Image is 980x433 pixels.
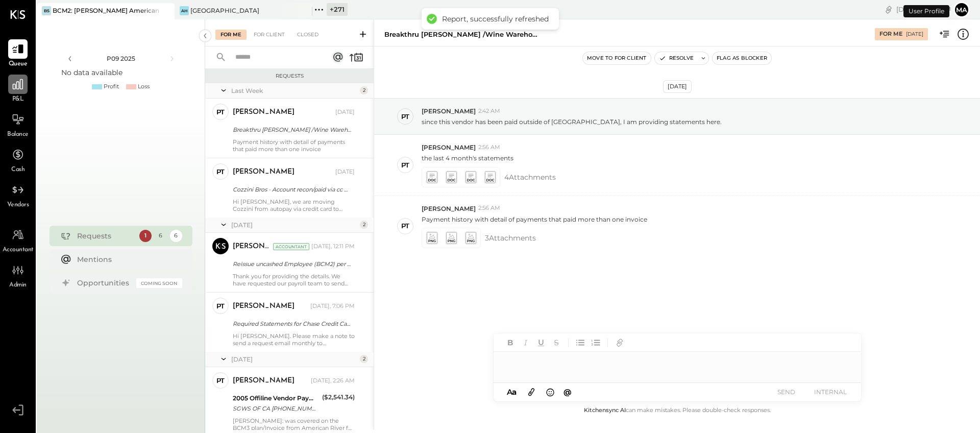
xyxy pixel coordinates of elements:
div: Reissue uncashed Employee (BCM2) per ADP refund [233,259,352,269]
div: Required Statements for Chase Credit Card# 3188 for Aug-25! [233,319,352,329]
a: Balance [1,110,35,139]
span: @ [563,387,572,397]
div: [PERSON_NAME] [233,376,295,386]
div: [DATE] [335,168,355,176]
span: a [512,387,517,397]
span: [PERSON_NAME] [422,143,476,152]
p: Payment history with detail of payments that paid more than one invoice [422,215,647,224]
div: [DATE], 7:06 PM [310,302,355,310]
button: Ma [953,2,970,18]
div: Payment history with detail of payments that paid more than one invoice [233,138,355,153]
a: Queue [1,39,35,69]
div: Closed [292,30,324,40]
div: [DATE] [906,31,923,38]
div: [DATE], 2:26 AM [311,377,355,385]
span: Cash [11,165,24,175]
button: Ordered List [589,336,602,349]
button: Underline [534,336,548,349]
div: PT [401,160,409,170]
p: the last 4 month's statements [422,154,513,162]
div: For Client [249,30,290,40]
div: Hi [PERSON_NAME], we are moving Cozzini from autopay via credit card to payment via MEEP in [GEOG... [233,198,355,212]
div: PT [401,221,409,231]
span: Admin [9,281,27,290]
button: Resolve [655,52,698,64]
a: Accountant [1,225,35,255]
div: 6 [170,230,182,242]
span: [PERSON_NAME] [422,107,476,115]
div: Mentions [77,254,177,264]
span: 2:42 AM [478,107,500,115]
div: [DATE] [231,221,357,229]
span: P&L [12,95,24,104]
span: Accountant [3,246,34,255]
div: Hi [PERSON_NAME]. Please make a note to send a request email monthly to [PERSON_NAME] and he will... [233,332,355,347]
div: Coming Soon [136,278,182,288]
div: Cozzini Bros - Account recon/paid via cc moving to MEEP [233,184,352,195]
div: 2 [360,355,368,363]
button: Strikethrough [550,336,563,349]
button: Italic [519,336,532,349]
div: [PERSON_NAME] [233,167,295,177]
div: SGWS OF CA [PHONE_NUMBER] FL305-625-4171 [233,403,319,414]
span: Vendors [7,201,29,210]
span: 2:56 AM [478,204,500,212]
p: since this vendor has been paid outside of [GEOGRAPHIC_DATA], I am providing statements here. [422,117,722,126]
div: PT [216,167,225,177]
div: BS [42,6,51,15]
button: Flag as Blocker [713,52,771,64]
div: Profit [104,83,119,91]
button: Bold [504,336,517,349]
div: User Profile [903,5,949,17]
div: Thank you for providing the details. We have requested our payroll team to send the pay stubs for... [233,273,355,287]
div: PT [216,376,225,386]
div: ($2,541.34) [322,392,355,402]
a: Cash [1,145,35,175]
div: Last Week [231,86,357,95]
div: P09 2025 [78,54,164,63]
div: 1 [139,230,152,242]
button: SEND [766,385,807,399]
div: Accountant [273,243,309,250]
span: Balance [7,130,29,139]
div: 2 [360,86,368,94]
div: Report, successfully refreshed [442,14,549,23]
div: Breakthru [PERSON_NAME] /Wine Warehouse - vendor statements [233,125,352,135]
div: [PERSON_NAME]: was covered on the BCM3 plan/Invoice from American River for [DATE]. [PERSON_NAME]... [233,417,355,431]
div: Breakthru [PERSON_NAME] /Wine Warehouse - vendor statements [384,30,537,39]
a: Vendors [1,180,35,210]
div: For Me [879,30,902,38]
div: Opportunities [77,278,131,288]
div: [PERSON_NAME] [233,107,295,117]
div: 2005 Offiline Vendor Payments [233,393,319,403]
div: PT [216,107,225,117]
button: INTERNAL [810,385,851,399]
div: 2 [360,221,368,229]
span: Queue [9,60,28,69]
span: 3 Attachment s [485,228,536,248]
div: Requests [210,73,369,80]
div: [DATE] [335,108,355,116]
div: PT [216,301,225,311]
button: Unordered List [574,336,587,349]
div: [DATE] [231,355,357,364]
div: 6 [155,230,167,242]
button: Add URL [613,336,626,349]
div: No data available [61,67,122,78]
div: [GEOGRAPHIC_DATA] [190,6,259,15]
div: copy link [884,4,894,15]
div: Requests [77,231,134,241]
a: Admin [1,260,35,290]
div: [DATE] [896,5,951,14]
button: @ [560,386,575,398]
button: Aa [504,387,520,398]
div: For Me [215,30,247,40]
div: PT [401,112,409,122]
span: 4 Attachment s [504,167,556,187]
a: P&L [1,75,35,104]
div: [PERSON_NAME] [233,242,271,252]
div: [DATE] [663,80,692,93]
button: Move to for client [583,52,651,64]
div: + 271 [327,3,348,16]
div: [DATE], 12:11 PM [311,243,355,251]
